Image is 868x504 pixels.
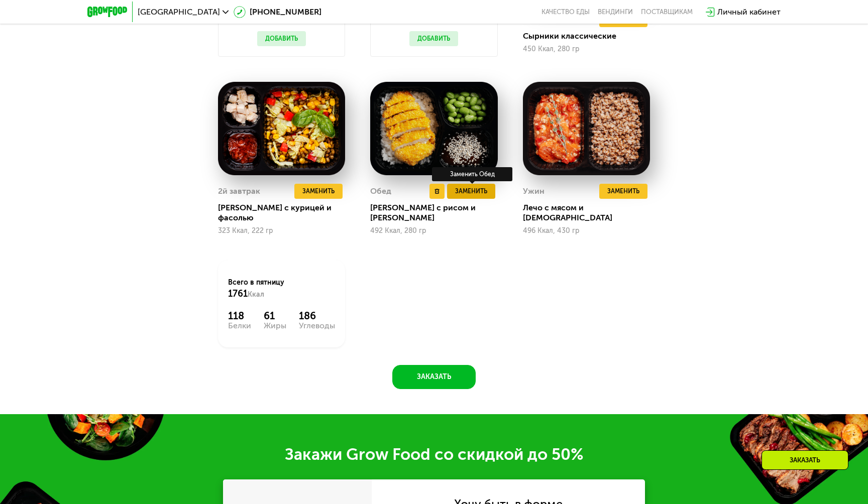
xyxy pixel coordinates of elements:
[257,31,306,46] button: Добавить
[717,6,781,18] div: Личный кабинет
[228,322,251,330] div: Белки
[599,184,647,199] button: Заменить
[523,184,545,199] div: Ужин
[299,322,335,330] div: Углеводы
[138,8,220,16] span: [GEOGRAPHIC_DATA]
[598,8,633,16] a: Вендинги
[370,203,505,223] div: [PERSON_NAME] с рисом и [PERSON_NAME]
[409,31,458,46] button: Добавить
[302,186,335,196] span: Заменить
[218,203,353,223] div: [PERSON_NAME] с курицей и фасолью
[218,227,345,235] div: 323 Ккал, 222 гр
[228,288,248,299] span: 1761
[264,310,286,322] div: 61
[370,184,391,199] div: Обед
[392,365,476,389] button: Заказать
[447,184,495,199] button: Заменить
[234,6,321,18] a: [PHONE_NUMBER]
[523,45,650,53] div: 450 Ккал, 280 гр
[370,227,497,235] div: 492 Ккал, 280 гр
[264,322,286,330] div: Жиры
[228,278,335,300] div: Всего в пятницу
[218,184,260,199] div: 2й завтрак
[541,8,590,16] a: Качество еды
[248,290,264,299] span: Ккал
[641,8,693,16] div: поставщикам
[762,450,848,470] div: Заказать
[299,310,335,322] div: 186
[523,203,658,223] div: Лечо с мясом и [DEMOGRAPHIC_DATA]
[607,186,639,196] span: Заменить
[228,310,251,322] div: 118
[432,167,512,181] div: Заменить Обед
[523,227,650,235] div: 496 Ккал, 430 гр
[294,184,343,199] button: Заменить
[523,31,658,41] div: Сырники классические
[455,186,487,196] span: Заменить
